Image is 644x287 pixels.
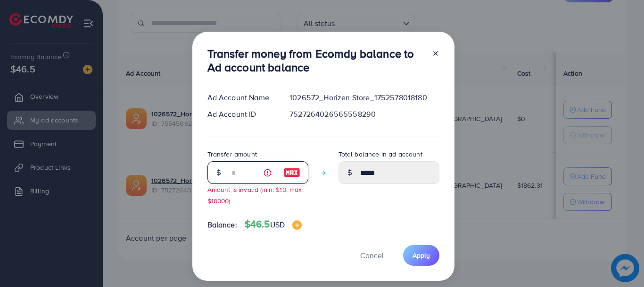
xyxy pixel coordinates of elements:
img: image [292,220,302,230]
label: Total balance in ad account [339,149,422,159]
span: Apply [413,251,430,260]
h3: Transfer money from Ecomdy balance to Ad account balance [207,47,424,74]
span: Balance: [207,219,237,230]
img: image [283,167,300,178]
button: Cancel [348,245,396,265]
label: Transfer amount [207,149,257,159]
div: 1026572_Horizen Store_1752578018180 [282,92,446,103]
h4: $46.5 [245,218,302,230]
span: Cancel [360,250,384,261]
div: Ad Account ID [200,109,282,120]
span: USD [270,219,285,230]
div: 7527264026565558290 [282,109,446,120]
button: Apply [403,245,439,265]
small: Amount is invalid (min: $10, max: $10000) [207,185,304,205]
div: Ad Account Name [200,92,282,103]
